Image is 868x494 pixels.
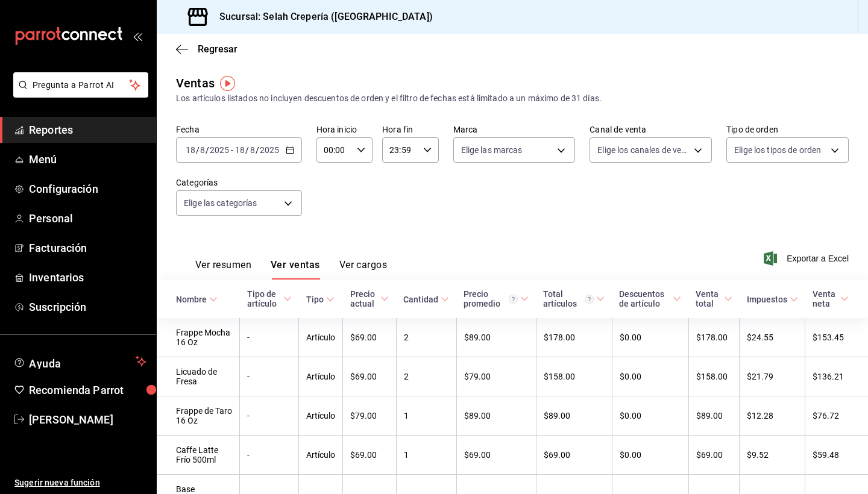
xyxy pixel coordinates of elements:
td: $79.00 [456,357,536,396]
td: - [240,396,299,436]
td: - [240,318,299,357]
td: $153.45 [805,318,868,357]
div: Total artículos [543,289,594,308]
span: Nombre [176,295,218,304]
span: Precio promedio [464,289,529,308]
input: ---- [259,145,280,155]
span: Regresar [198,43,237,55]
div: Venta total [696,289,722,308]
td: $178.00 [688,318,740,357]
label: Hora fin [382,125,438,134]
span: Sugerir nueva función [14,477,146,489]
td: 1 [396,396,456,436]
div: Venta neta [813,289,838,308]
span: - [231,145,233,155]
div: Precio promedio [464,289,518,308]
td: $69.00 [688,436,740,475]
td: $158.00 [688,357,740,396]
span: Tipo [306,295,335,304]
div: Ventas [176,74,215,92]
div: Descuentos de artículo [619,289,670,308]
span: / [256,145,259,155]
div: navigation tabs [195,259,387,280]
span: Reportes [29,122,146,138]
div: Nombre [176,295,207,304]
input: -- [185,145,196,155]
span: Configuración [29,181,146,197]
td: $76.72 [805,396,868,436]
td: $136.21 [805,357,868,396]
label: Categorías [176,178,302,187]
input: -- [250,145,256,155]
td: $89.00 [688,396,740,436]
span: / [245,145,249,155]
td: 2 [396,357,456,396]
td: $69.00 [343,436,397,475]
td: $69.00 [536,436,612,475]
span: [PERSON_NAME] [29,411,146,428]
span: / [196,145,200,155]
td: Licuado de Fresa [157,357,240,396]
td: $9.52 [740,436,805,475]
label: Canal de venta [590,125,712,134]
td: - [240,357,299,396]
td: $89.00 [536,396,612,436]
span: Precio actual [350,289,389,308]
td: $12.28 [740,396,805,436]
div: Los artículos listados no incluyen descuentos de orden y el filtro de fechas está limitado a un m... [176,92,849,105]
span: Suscripción [29,299,146,315]
div: Precio actual [350,289,379,308]
svg: El total artículos considera cambios de precios en los artículos así como costos adicionales por ... [585,295,594,304]
button: Exportar a Excel [766,251,849,266]
button: Ver ventas [271,259,320,280]
div: Cantidad [403,295,438,304]
div: Tipo [306,295,324,304]
span: Cantidad [403,295,449,304]
button: Pregunta a Parrot AI [13,72,148,98]
span: Pregunta a Parrot AI [33,79,130,92]
div: Tipo de artículo [247,289,281,308]
td: $79.00 [343,396,397,436]
span: / [206,145,209,155]
span: Venta total [696,289,732,308]
input: ---- [209,145,230,155]
span: Menú [29,151,146,167]
td: Caffe Latte Frío 500ml [157,436,240,475]
input: -- [234,145,245,155]
img: Tooltip marker [220,76,235,91]
td: $0.00 [612,357,688,396]
td: $24.55 [740,318,805,357]
span: Elige los canales de venta [597,144,690,156]
span: Venta neta [813,289,849,308]
td: $69.00 [343,357,397,396]
div: Impuestos [747,295,787,304]
label: Fecha [176,125,302,134]
td: 2 [396,318,456,357]
td: Frappe Mocha 16 Oz [157,318,240,357]
td: $158.00 [536,357,612,396]
span: Elige las marcas [461,144,523,156]
td: $21.79 [740,357,805,396]
td: $178.00 [536,318,612,357]
span: Impuestos [747,295,798,304]
td: $59.48 [805,436,868,475]
a: Pregunta a Parrot AI [8,87,148,100]
span: Inventarios [29,269,146,286]
button: Regresar [176,43,237,55]
span: Descuentos de artículo [619,289,681,308]
button: Ver cargos [339,259,388,280]
td: Frappe de Taro 16 Oz [157,396,240,436]
td: $69.00 [456,436,536,475]
h3: Sucursal: Selah Crepería ([GEOGRAPHIC_DATA]) [210,10,433,24]
span: Elige los tipos de orden [734,144,821,156]
span: Ayuda [29,354,131,369]
td: Artículo [299,436,343,475]
input: -- [200,145,206,155]
button: Ver resumen [195,259,251,280]
td: 1 [396,436,456,475]
td: $0.00 [612,436,688,475]
span: Personal [29,210,146,227]
button: open_drawer_menu [133,31,142,41]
